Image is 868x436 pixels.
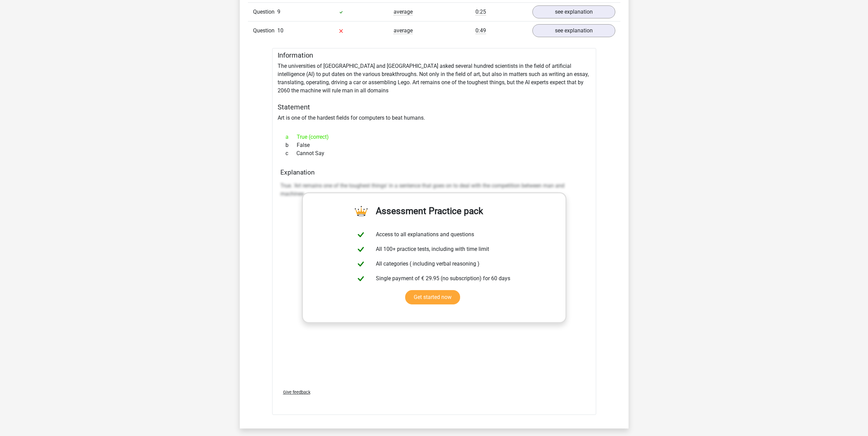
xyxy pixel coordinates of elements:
span: b [285,141,297,149]
a: Get started now [405,290,460,304]
span: average [394,9,413,15]
a: see explanation [532,5,615,18]
span: 0:25 [475,9,486,15]
a: see explanation [532,24,615,37]
span: Give feedback [283,390,310,395]
div: Cannot Say [280,149,588,157]
span: Question [253,27,277,35]
div: True (correct) [280,133,588,141]
div: The universities of [GEOGRAPHIC_DATA] and [GEOGRAPHIC_DATA] asked several hundred scientists in t... [272,48,596,415]
span: average [394,27,413,34]
h5: Statement [278,103,591,111]
span: 0:49 [475,27,486,34]
p: True. 'Art remains one of the toughest things' in a sentence that goes on to deal with the compet... [280,182,588,198]
span: 9 [277,9,280,15]
span: 10 [277,27,283,34]
div: False [280,141,588,149]
span: c [285,149,296,157]
span: Question [253,8,277,16]
h4: Explanation [280,168,588,176]
h5: Information [278,51,591,59]
span: a [285,133,297,141]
